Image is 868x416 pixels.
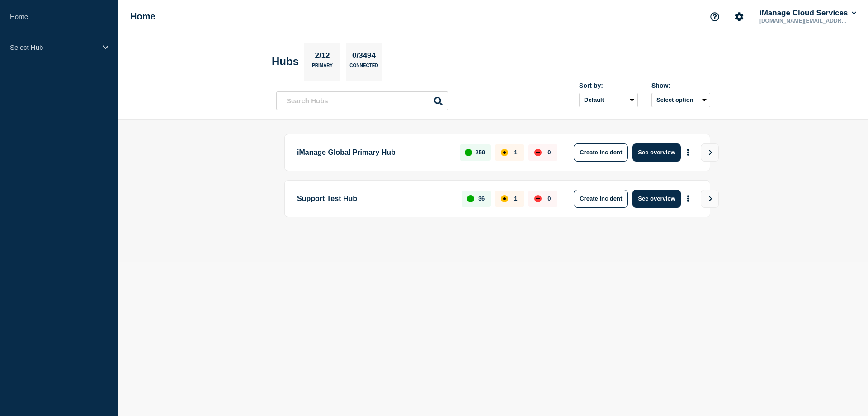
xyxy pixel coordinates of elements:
div: affected [501,195,508,202]
p: Select Hub [10,43,97,51]
div: up [467,195,474,202]
h1: Home [130,11,156,22]
p: 2/12 [311,51,333,63]
div: Sort by: [579,82,638,89]
button: iManage Cloud Services [758,9,858,18]
button: More actions [682,190,694,207]
button: More actions [682,144,694,161]
p: Primary [312,63,333,72]
button: Create incident [574,190,628,208]
p: [DOMAIN_NAME][EMAIL_ADDRESS][DOMAIN_NAME] [758,18,852,24]
h2: Hubs [272,55,299,68]
p: Support Test Hub [297,190,451,208]
div: Show: [651,82,710,89]
button: See overview [632,190,680,208]
p: 36 [478,195,485,202]
button: View [701,190,719,208]
button: Account settings [730,7,749,26]
button: Support [705,7,724,26]
div: up [465,149,472,156]
button: Create incident [574,143,628,162]
select: Sort by [579,93,638,107]
button: View [701,143,719,162]
button: Select option [651,93,710,107]
input: Search Hubs [276,91,448,110]
p: 0/3494 [349,51,379,63]
div: down [534,149,542,156]
div: down [534,195,542,202]
p: 1 [514,149,517,156]
button: See overview [632,143,680,162]
p: 1 [514,195,517,202]
div: affected [501,149,508,156]
p: iManage Global Primary Hub [297,143,449,162]
p: 0 [547,149,551,156]
p: 0 [547,195,551,202]
p: 259 [476,149,486,156]
p: Connected [349,63,378,72]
